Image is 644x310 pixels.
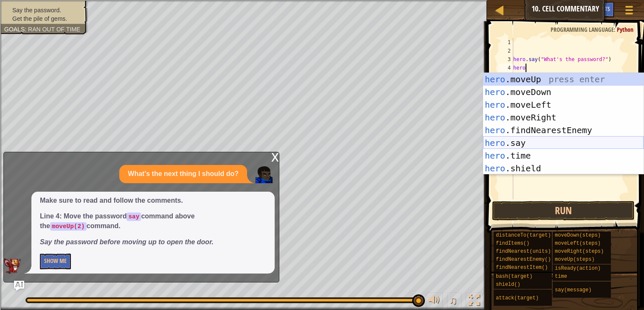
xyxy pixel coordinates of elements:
button: Toggle fullscreen [466,293,483,310]
span: Programming language [551,25,614,34]
img: AI [4,258,21,274]
em: Say the password before moving up to open the door. [40,238,214,246]
button: Adjust volume [426,293,443,310]
span: moveRight(steps) [555,249,604,254]
div: Rename [3,49,641,57]
span: findNearestEnemy() [496,257,551,263]
div: x [271,152,279,161]
code: moveUp(2) [50,222,87,231]
span: Hints [596,5,610,13]
div: Options [3,34,641,42]
button: ♫ [447,293,461,310]
div: 2 [499,47,513,55]
span: moveDown(steps) [555,232,601,238]
span: moveUp(steps) [555,257,595,263]
button: Ask AI [14,281,24,291]
div: Sort A > Z [3,3,641,11]
div: Move To ... [3,57,641,64]
div: Sign out [3,42,641,49]
div: Move To ... [3,19,641,26]
div: 4 [499,64,513,72]
div: 3 [499,55,513,64]
span: Python [617,25,633,34]
span: say(message) [555,287,591,293]
div: Delete [3,26,641,34]
span: ♫ [449,294,457,307]
p: Line 4: Move the password command above the command. [40,212,266,231]
button: Show Me [40,254,71,269]
span: findNearest(units) [496,249,551,254]
code: say [127,212,141,221]
span: Ask AI [573,5,588,13]
span: findNearestItem() [496,265,548,271]
p: What's the next thing I should do? [128,169,239,179]
div: Sort New > Old [3,11,641,19]
span: shield() [496,282,520,288]
span: bash(target) [496,274,532,279]
span: time [555,274,567,279]
span: moveLeft(steps) [555,240,601,246]
div: 1 [499,38,513,47]
img: Player [256,166,273,183]
span: distanceTo(target) [496,232,551,238]
span: findItems() [496,240,529,246]
button: Show game menu [619,2,640,22]
button: Ask AI [569,2,592,17]
span: : [614,25,617,34]
button: Run [492,201,635,221]
span: isReady(action) [555,265,601,271]
p: Make sure to read and follow the comments. [40,196,266,206]
span: attack(target) [496,295,539,301]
